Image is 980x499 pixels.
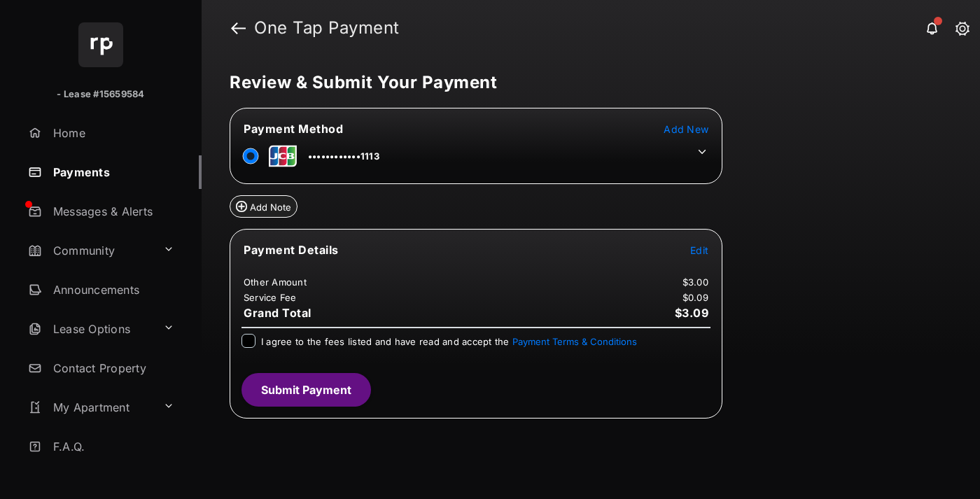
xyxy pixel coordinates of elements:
[244,122,343,136] span: Payment Method
[512,336,637,347] button: I agree to the fees listed and have read and accept the
[664,122,708,136] button: Add New
[690,244,708,256] span: Edit
[22,312,157,346] a: Lease Options
[230,195,297,218] button: Add Note
[22,430,202,463] a: F.A.Q.
[261,336,637,347] span: I agree to the fees listed and have read and accept the
[244,306,311,320] span: Grand Total
[22,273,202,307] a: Announcements
[57,87,144,101] p: - Lease #15659584
[254,20,400,36] strong: One Tap Payment
[243,276,307,288] td: Other Amount
[243,291,297,304] td: Service Fee
[230,74,941,91] h5: Review & Submit Your Payment
[22,195,202,228] a: Messages & Alerts
[690,243,708,257] button: Edit
[22,391,157,424] a: My Apartment
[675,306,709,320] span: $3.09
[308,150,379,162] span: ••••••••••••1113
[78,22,123,67] img: svg+xml;base64,PHN2ZyB4bWxucz0iaHR0cDovL3d3dy53My5vcmcvMjAwMC9zdmciIHdpZHRoPSI2NCIgaGVpZ2h0PSI2NC...
[682,276,709,288] td: $3.00
[241,373,371,407] button: Submit Payment
[22,351,202,385] a: Contact Property
[22,116,202,150] a: Home
[22,234,157,267] a: Community
[22,155,202,189] a: Payments
[664,123,708,135] span: Add New
[244,243,339,257] span: Payment Details
[682,291,709,304] td: $0.09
